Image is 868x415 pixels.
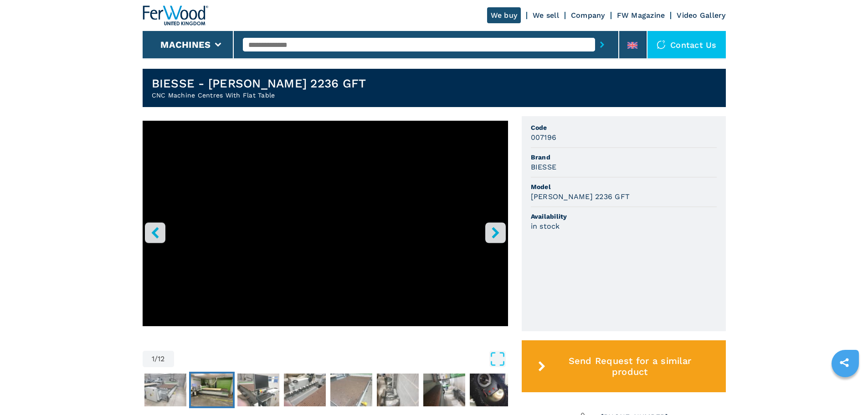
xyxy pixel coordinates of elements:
[833,351,856,374] a: sharethis
[143,121,508,326] iframe: Centro di lavoro con piano NESTING in azione - BIESSE KLEVER 2236 GFT - Ferwoodgroup - 007196
[143,5,208,26] img: Ferwood
[522,340,726,392] button: Send Request for a similar product
[375,372,421,408] button: Go to Slide 7
[329,372,374,408] button: Go to Slide 6
[152,355,154,363] span: 1
[143,121,508,342] div: Go to Slide 1
[531,153,717,162] span: Brand
[647,31,726,58] div: Contact us
[421,372,467,408] button: Go to Slide 8
[191,374,233,406] img: c658d993e84f4916d03a7a9dece16307
[531,191,630,202] h3: [PERSON_NAME] 2236 GFT
[533,11,559,20] a: We sell
[657,40,666,49] img: Contact us
[237,374,279,406] img: 7835cb64322e20c56b566c27ccab578a
[531,162,557,172] h3: BIESSE
[152,76,366,91] h1: BIESSE - [PERSON_NAME] 2236 GFT
[677,11,725,20] a: Video Gallery
[377,374,419,406] img: d984faa5fee51fa4da8fa74927ff3e99
[423,374,465,406] img: 8f122668b9e73b4f2267e316f0002abb
[531,132,557,143] h3: 007196
[236,372,281,408] button: Go to Slide 4
[176,351,506,367] button: Open Fullscreen
[145,222,165,243] button: left-button
[284,374,326,406] img: 64604629487c99788e23a32ff3b36ef0
[282,372,328,408] button: Go to Slide 5
[531,123,717,132] span: Code
[143,372,188,408] button: Go to Slide 2
[152,91,366,100] h2: CNC Machine Centres With Flat Table
[531,212,717,221] span: Availability
[595,34,609,55] button: submit-button
[617,11,665,20] a: FW Magazine
[330,374,372,406] img: 6f014967667de3722f81d4aa345da13b
[158,355,165,363] span: 12
[531,182,717,191] span: Model
[468,372,514,408] button: Go to Slide 9
[571,11,605,20] a: Company
[470,374,512,406] img: 621ba5e2da2e9391274be75654a1fefc
[143,372,508,408] nav: Thumbnail Navigation
[160,39,211,50] button: Machines
[487,7,521,23] a: We buy
[189,372,235,408] button: Go to Slide 3
[549,355,710,377] span: Send Request for a similar product
[144,374,186,406] img: aa8666ad991b696189dc129c13208cfa
[154,355,158,363] span: /
[829,374,861,408] iframe: Chat
[531,221,560,231] h3: in stock
[485,222,506,243] button: right-button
